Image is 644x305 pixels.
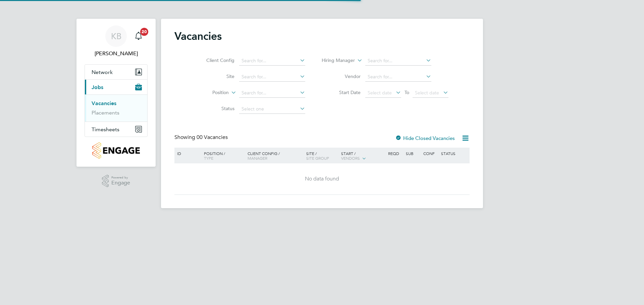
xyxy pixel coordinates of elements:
[174,134,229,141] div: Showing
[92,109,119,116] a: Placements
[85,94,147,122] div: Jobs
[175,148,199,159] div: ID
[199,148,246,164] div: Position /
[341,155,360,161] span: Vendors
[395,135,455,141] label: Hide Closed Vacancies
[239,88,305,98] input: Search for...
[85,50,148,58] span: Kakha Buchukuri
[239,56,305,66] input: Search for...
[85,25,148,58] a: KB[PERSON_NAME]
[85,80,147,94] button: Jobs
[140,28,148,36] span: 20
[422,148,439,159] div: Conf
[204,155,213,161] span: Type
[248,155,267,161] span: Manager
[174,29,222,43] h2: Vacancies
[102,175,130,187] a: Powered byEngage
[92,126,119,133] span: Timesheets
[85,142,148,159] a: Go to home page
[239,104,305,114] input: Select one
[322,73,361,79] label: Vendor
[92,84,103,90] span: Jobs
[196,73,234,79] label: Site
[132,25,145,47] a: 20
[316,57,355,64] label: Hiring Manager
[111,175,130,180] span: Powered by
[365,72,431,82] input: Search for...
[246,148,305,164] div: Client Config /
[439,148,469,159] div: Status
[196,105,234,111] label: Status
[111,32,121,41] span: KB
[85,65,147,79] button: Network
[92,100,116,106] a: Vacancies
[196,57,234,63] label: Client Config
[92,142,140,159] img: countryside-properties-logo-retina.png
[306,155,329,161] span: Site Group
[415,90,439,96] span: Select date
[175,175,469,182] div: No data found
[402,88,411,97] span: To
[190,89,229,96] label: Position
[305,148,340,164] div: Site /
[404,148,422,159] div: Sub
[339,148,386,164] div: Start /
[197,134,228,141] span: 00 Vacancies
[85,122,147,137] button: Timesheets
[239,72,305,82] input: Search for...
[76,19,156,167] nav: Main navigation
[368,90,392,96] span: Select date
[92,69,113,75] span: Network
[386,148,404,159] div: Reqd
[322,89,361,95] label: Start Date
[365,56,431,66] input: Search for...
[111,180,130,186] span: Engage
